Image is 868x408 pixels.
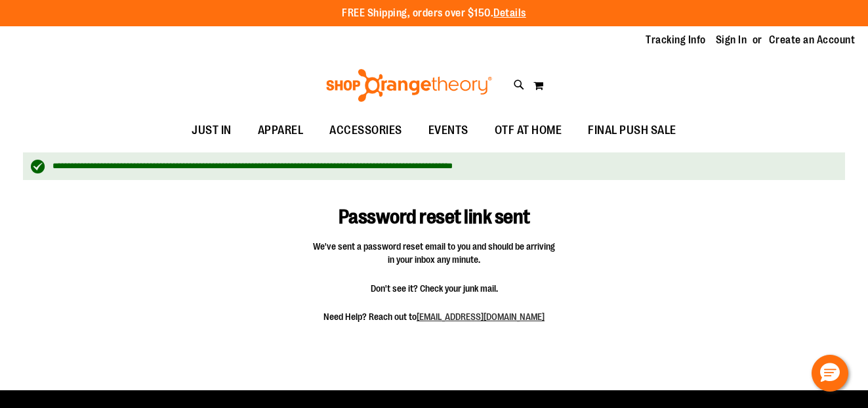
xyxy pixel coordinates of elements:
[646,33,706,47] a: Tracking Info
[812,355,848,392] button: Hello, have a question? Let’s chat.
[324,69,494,102] img: Shop Orangetheory
[192,116,232,145] span: JUST IN
[575,116,690,146] a: FINAL PUSH SALE
[258,116,304,145] span: APPAREL
[316,116,415,146] a: ACCESSORIES
[495,116,562,145] span: OTF AT HOME
[716,33,747,47] a: Sign In
[415,116,482,146] a: EVENTS
[482,116,575,146] a: OTF AT HOME
[493,7,526,19] a: Details
[281,187,587,229] h1: Password reset link sent
[769,33,856,47] a: Create an Account
[313,310,556,323] span: Need Help? Reach out to
[313,240,556,266] span: We've sent a password reset email to you and should be arriving in your inbox any minute.
[342,6,526,21] p: FREE Shipping, orders over $150.
[417,311,545,322] a: [EMAIL_ADDRESS][DOMAIN_NAME]
[428,116,468,145] span: EVENTS
[588,116,676,145] span: FINAL PUSH SALE
[245,116,317,146] a: APPAREL
[313,282,556,295] span: Don't see it? Check your junk mail.
[329,116,402,145] span: ACCESSORIES
[178,116,245,146] a: JUST IN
